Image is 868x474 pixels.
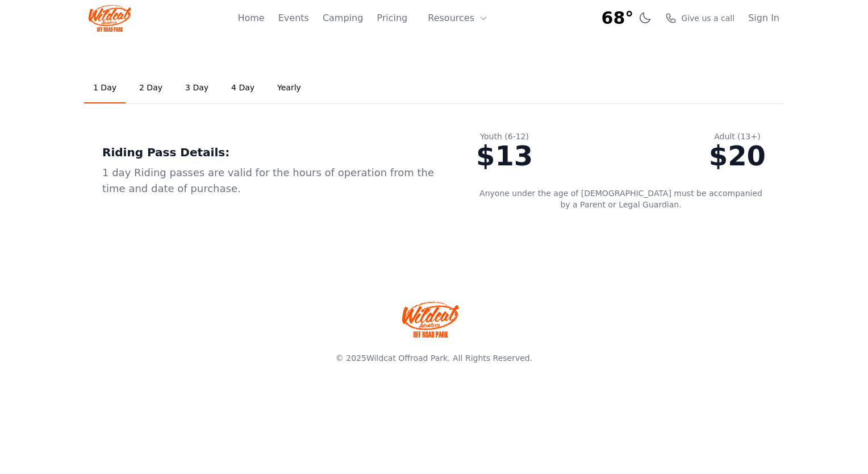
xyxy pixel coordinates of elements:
a: 4 Day [222,73,264,103]
a: 1 Day [84,73,126,103]
img: Wildcat Logo [89,5,131,32]
div: Adult (13+) [709,131,766,142]
span: 68° [602,8,634,28]
span: Give us a call [681,13,735,24]
div: $13 [476,142,533,169]
a: Yearly [268,73,310,103]
span: © 2025 . All Rights Reserved. [336,354,532,363]
a: 3 Day [176,73,218,103]
a: Home [237,11,264,25]
img: Wildcat Offroad park [402,301,459,338]
div: 1 day Riding passes are valid for the hours of operation from the time and date of purchase. [102,165,440,197]
button: Resources [421,7,495,30]
div: Youth (6-12) [476,131,533,142]
a: Wildcat Offroad Park [366,354,448,363]
div: $20 [709,142,766,169]
a: Pricing [377,11,407,25]
a: Events [278,11,309,25]
a: Sign In [748,11,779,25]
a: 2 Day [130,73,172,103]
a: Give us a call [665,13,735,24]
a: Camping [323,11,363,25]
p: Anyone under the age of [DEMOGRAPHIC_DATA] must be accompanied by a Parent or Legal Guardian. [476,188,766,210]
div: Riding Pass Details: [102,144,440,160]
